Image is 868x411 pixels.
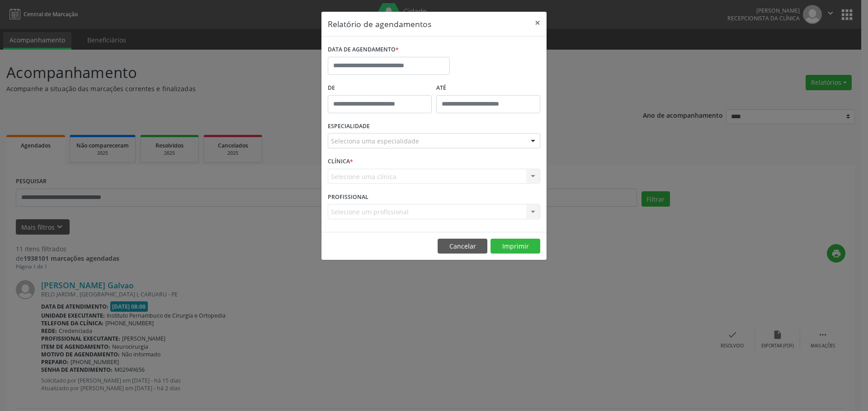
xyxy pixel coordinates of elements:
button: Close [528,12,547,34]
label: CLÍNICA [328,155,353,169]
label: De [328,81,432,95]
h5: Relatório de agendamentos [328,18,431,30]
label: ESPECIALIDADE [328,120,370,134]
label: ATÉ [436,81,540,95]
button: Imprimir [491,239,540,254]
label: DATA DE AGENDAMENTO [328,43,399,57]
label: PROFISSIONAL [328,190,368,204]
span: Seleciona uma especialidade [331,136,419,146]
button: Cancelar [438,239,487,254]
